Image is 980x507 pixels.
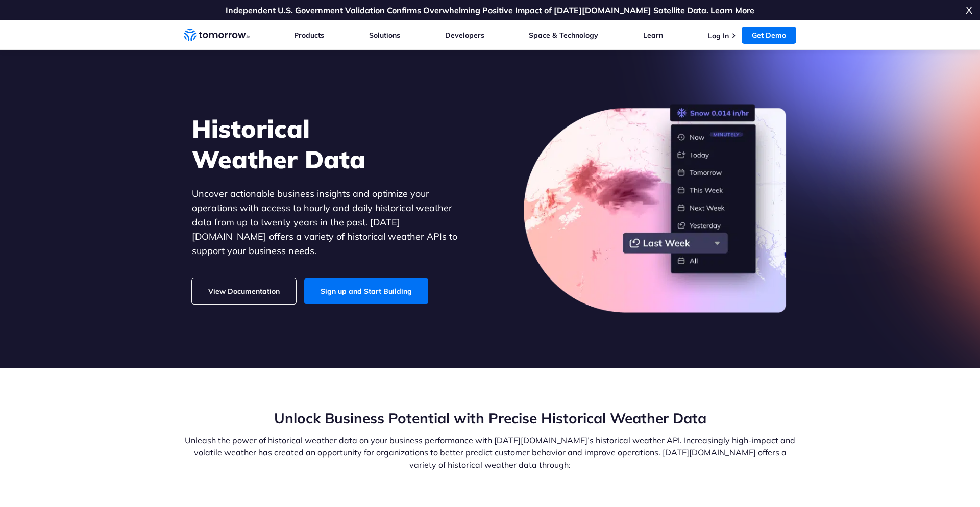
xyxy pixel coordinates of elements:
[529,31,598,40] a: Space & Technology
[192,113,473,174] h1: Historical Weather Data
[192,187,473,258] p: Uncover actionable business insights and optimize your operations with access to hourly and daily...
[643,31,663,40] a: Learn
[445,31,484,40] a: Developers
[742,27,796,44] a: Get Demo
[226,5,754,15] a: Independent U.S. Government Validation Confirms Overwhelming Positive Impact of [DATE][DOMAIN_NAM...
[184,28,250,43] a: Home link
[192,278,296,304] a: View Documentation
[294,31,324,40] a: Products
[708,31,729,40] a: Log In
[184,409,796,428] h2: Unlock Business Potential with Precise Historical Weather Data
[524,104,788,313] img: historical-weather-data.png.webp
[184,434,796,471] p: Unleash the power of historical weather data on your business performance with [DATE][DOMAIN_NAME...
[369,31,400,40] a: Solutions
[304,278,428,304] a: Sign up and Start Building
